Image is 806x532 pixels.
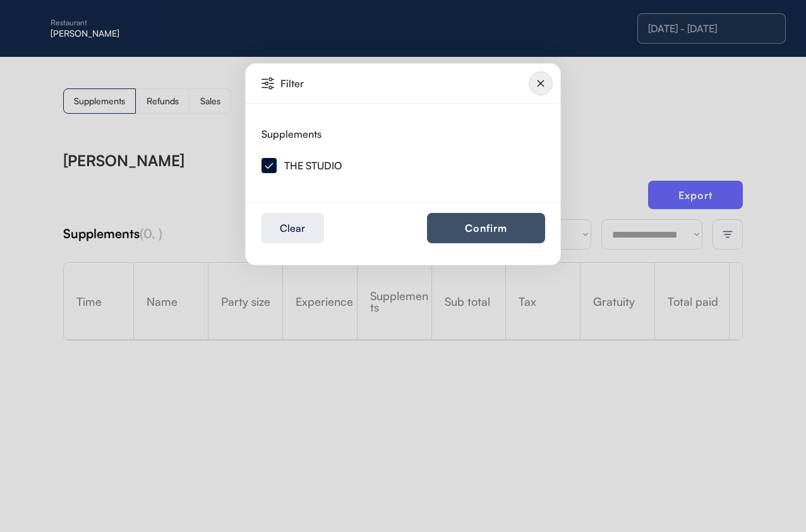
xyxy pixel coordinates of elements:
button: Clear [261,213,324,243]
div: Supplements [262,129,322,139]
img: Group%20266.svg [262,158,277,173]
button: Confirm [427,213,545,243]
div: THE STUDIO [284,160,342,171]
img: Group%2010124643.svg [529,71,553,95]
img: Vector%20%2835%29.svg [262,77,274,90]
div: Filter [280,78,375,88]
